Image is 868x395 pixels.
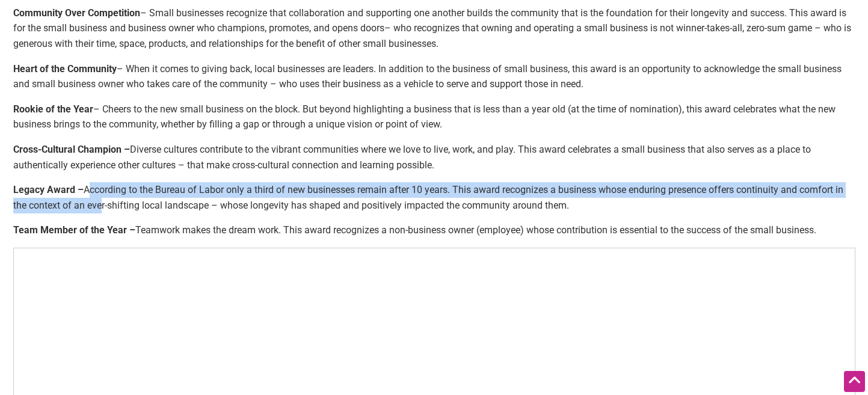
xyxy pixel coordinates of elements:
[13,63,117,75] strong: Heart of the Community
[13,103,93,115] strong: Rookie of the Year
[844,371,865,392] div: Scroll Back to Top
[13,5,855,52] p: – Small businesses recognize that collaboration and supporting one another builds the community t...
[13,61,855,92] p: – When it comes to giving back, local businesses are leaders. In addition to the business of smal...
[13,224,816,236] strong: Team Member of the Year –
[13,184,84,195] strong: Legacy Award –
[135,224,816,236] span: Teamwork makes the dream work. This award recognizes a non-business owner (employee) whose contri...
[13,142,855,173] p: Diverse cultures contribute to the vibrant communities where we love to live, work, and play. Thi...
[13,144,130,155] strong: Cross-Cultural Champion –
[13,7,140,19] strong: Community Over Competition
[13,182,855,213] p: According to the Bureau of Labor only a third of new businesses remain after 10 years. This award...
[13,102,855,132] p: – Cheers to the new small business on the block. But beyond highlighting a business that is less ...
